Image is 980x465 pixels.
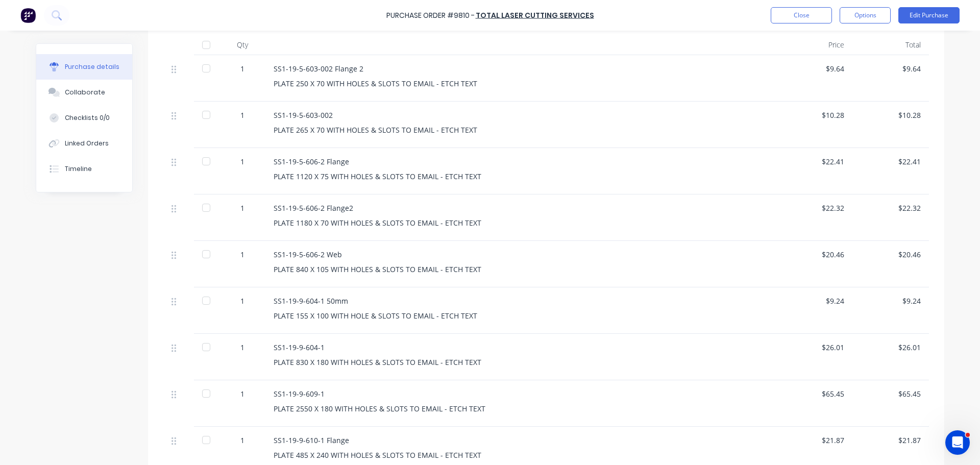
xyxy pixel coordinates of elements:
div: $26.01 [784,342,844,353]
div: 1 [228,63,257,74]
div: Qty [219,35,265,55]
button: Collaborate [36,80,132,105]
div: $9.24 [784,296,844,306]
div: $65.45 [784,388,844,399]
div: PLATE 830 X 180 WITH HOLES & SLOTS TO EMAIL - ETCH TEXT [274,357,768,368]
div: 1 [228,388,257,399]
button: Linked Orders [36,131,132,156]
div: $9.64 [861,63,921,74]
iframe: Intercom live chat [945,430,970,455]
button: Options [840,7,891,23]
div: PLATE 250 X 70 WITH HOLES & SLOTS TO EMAIL - ETCH TEXT [274,78,768,89]
button: Checklists 0/0 [36,105,132,131]
div: $10.28 [861,110,921,120]
div: Checklists 0/0 [65,113,110,123]
div: $9.24 [861,296,921,306]
img: Factory [20,8,36,23]
div: 1 [228,296,257,306]
div: PLATE 2550 X 180 WITH HOLES & SLOTS TO EMAIL - ETCH TEXT [274,403,768,414]
div: SS1-19-5-606-2 Flange [274,156,768,167]
div: Collaborate [65,88,105,97]
div: PLATE 485 X 240 WITH HOLES & SLOTS TO EMAIL - ETCH TEXT [274,450,768,460]
div: PLATE 1120 X 75 WITH HOLES & SLOTS TO EMAIL - ETCH TEXT [274,171,768,182]
div: SS1-19-5-603-002 [274,110,768,120]
div: $22.32 [861,203,921,213]
button: Purchase details [36,54,132,80]
div: Linked Orders [65,139,109,148]
div: PLATE 155 X 100 WITH HOLE & SLOTS TO EMAIL - ETCH TEXT [274,310,768,321]
div: Timeline [65,164,92,174]
div: PLATE 265 X 70 WITH HOLES & SLOTS TO EMAIL - ETCH TEXT [274,125,768,135]
div: Total [852,35,929,55]
div: SS1-19-9-609-1 [274,388,768,399]
div: SS1-19-5-606-2 Web [274,249,768,260]
div: 1 [228,203,257,213]
div: PLATE 1180 X 70 WITH HOLES & SLOTS TO EMAIL - ETCH TEXT [274,217,768,228]
div: $22.32 [784,203,844,213]
button: Timeline [36,156,132,182]
div: SS1-19-9-604-1 [274,342,768,353]
div: 1 [228,156,257,167]
div: $65.45 [861,388,921,399]
div: 1 [228,110,257,120]
div: 1 [228,435,257,446]
div: Purchase Order #9810 - [386,10,475,21]
div: SS1-19-5-603-002 Flange 2 [274,63,768,74]
button: Edit Purchase [898,7,960,23]
div: $22.41 [861,156,921,167]
div: $10.28 [784,110,844,120]
div: Price [776,35,852,55]
div: $9.64 [784,63,844,74]
a: Total Laser Cutting Services [476,10,594,20]
div: $21.87 [861,435,921,446]
div: Purchase details [65,62,119,71]
div: SS1-19-9-604-1 50mm [274,296,768,306]
div: $20.46 [784,249,844,260]
div: 1 [228,342,257,353]
div: SS1-19-5-606-2 Flange2 [274,203,768,213]
div: 1 [228,249,257,260]
div: $21.87 [784,435,844,446]
div: $26.01 [861,342,921,353]
div: $22.41 [784,156,844,167]
div: SS1-19-9-610-1 Flange [274,435,768,446]
button: Close [771,7,832,23]
div: PLATE 840 X 105 WITH HOLES & SLOTS TO EMAIL - ETCH TEXT [274,264,768,275]
div: $20.46 [861,249,921,260]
